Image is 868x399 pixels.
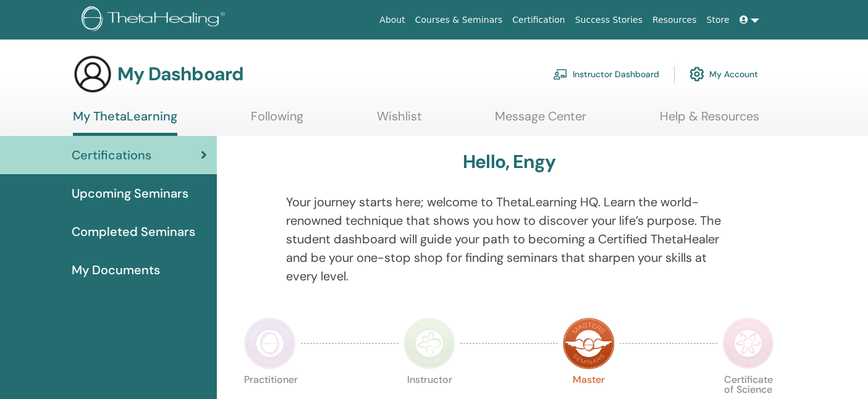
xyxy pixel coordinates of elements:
[403,317,455,369] img: Instructor
[647,9,702,31] a: Resources
[117,63,243,85] h3: My Dashboard
[495,109,586,133] a: Message Center
[72,146,151,164] span: Certifications
[702,9,735,31] a: Store
[410,9,508,31] a: Courses & Seminars
[553,61,659,88] a: Instructor Dashboard
[689,64,704,85] img: cog.svg
[563,317,615,369] img: Master
[377,109,422,133] a: Wishlist
[553,69,568,80] img: chalkboard-teacher.svg
[374,9,410,31] a: About
[73,109,177,136] a: My ThetaLearning
[463,151,555,173] h3: Hello, Engy
[660,109,759,133] a: Help & Resources
[72,222,195,241] span: Completed Seminars
[82,6,229,34] img: logo.png
[73,54,112,94] img: generic-user-icon.jpg
[507,9,570,31] a: Certification
[244,317,296,369] img: Practitioner
[251,109,303,133] a: Following
[689,61,758,88] a: My Account
[722,317,774,369] img: Certificate of Science
[72,184,188,203] span: Upcoming Seminars
[570,9,647,31] a: Success Stories
[72,261,160,279] span: My Documents
[286,193,733,285] p: Your journey starts here; welcome to ThetaLearning HQ. Learn the world-renowned technique that sh...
